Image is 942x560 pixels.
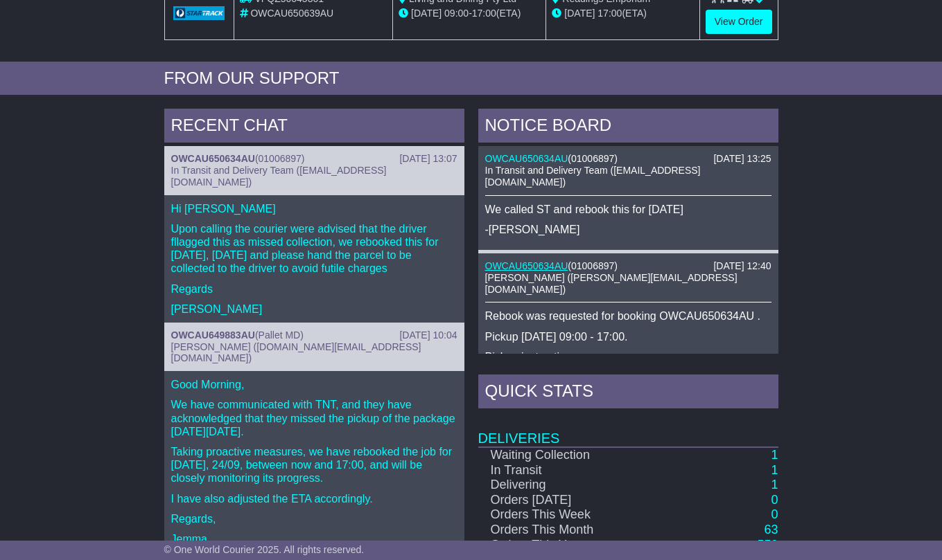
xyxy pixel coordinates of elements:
[485,330,771,343] p: Pickup [DATE] 09:00 - 17:00.
[571,153,614,164] span: 01006897
[478,447,654,463] td: Waiting Collection
[171,532,457,545] p: Jemma
[171,445,457,485] p: Taking proactive measures, we have rebooked the job for [DATE], 24/09, between now and 17:00, and...
[171,341,421,364] span: [PERSON_NAME] ([DOMAIN_NAME][EMAIL_ADDRESS][DOMAIN_NAME])
[171,398,457,438] p: We have communicated with TNT, and they have acknowledged that they missed the pickup of the pack...
[171,492,457,505] p: I have also adjusted the ETA accordingly.
[478,109,778,146] div: NOTICE BOARD
[552,6,693,21] div: (ETA)
[485,153,771,165] div: ( )
[771,507,778,521] a: 0
[757,538,778,552] a: 559
[764,523,778,536] a: 63
[478,463,654,478] td: In Transit
[485,165,701,188] span: In Transit and Delivery Team ([EMAIL_ADDRESS][DOMAIN_NAME])
[485,272,738,295] span: [PERSON_NAME] ([PERSON_NAME][EMAIL_ADDRESS][DOMAIN_NAME])
[478,493,654,508] td: Orders [DATE]
[478,538,654,553] td: Orders This Year
[485,260,771,272] div: ( )
[771,448,778,462] a: 1
[713,153,771,165] div: [DATE] 13:25
[485,309,771,323] p: Rebook was requested for booking OWCAU650634AU .
[485,350,771,363] p: Pickup instructions: -
[399,6,540,21] div: - (ETA)
[706,10,772,34] a: View Order
[485,223,771,236] p: -[PERSON_NAME]
[259,329,301,341] span: Pallet MD
[485,203,771,216] p: We called ST and rebook this for [DATE]
[171,302,457,316] p: [PERSON_NAME]
[478,374,778,412] div: Quick Stats
[444,8,469,19] span: 09:00
[399,153,457,165] div: [DATE] 13:07
[171,153,255,164] a: OWCAU650634AU
[598,8,622,19] span: 17:00
[485,153,568,164] a: OWCAU650634AU
[250,8,333,19] span: OWCAU650639AU
[771,493,778,507] a: 0
[399,329,457,341] div: [DATE] 10:04
[164,69,778,89] div: FROM OUR SUPPORT
[171,153,457,165] div: ( )
[411,8,442,19] span: [DATE]
[564,8,595,19] span: [DATE]
[171,222,457,276] p: Upon calling the courier were advised that the driver fllagged this as missed collection, we rebo...
[472,8,496,19] span: 17:00
[171,329,457,341] div: ( )
[171,512,457,525] p: Regards,
[259,153,302,164] span: 01006897
[771,478,778,491] a: 1
[171,202,457,215] p: Hi [PERSON_NAME]
[478,478,654,493] td: Delivering
[478,412,778,447] td: Deliveries
[771,463,778,477] a: 1
[485,260,568,271] a: OWCAU650634AU
[171,329,255,341] a: OWCAU649883AU
[171,378,457,391] p: Good Morning,
[571,260,614,271] span: 01006897
[713,260,771,272] div: [DATE] 12:40
[478,523,654,538] td: Orders This Month
[171,165,387,188] span: In Transit and Delivery Team ([EMAIL_ADDRESS][DOMAIN_NAME])
[173,6,225,20] img: GetCarrierServiceLogo
[164,544,365,555] span: © One World Courier 2025. All rights reserved.
[171,282,457,296] p: Regards
[478,507,654,523] td: Orders This Week
[164,109,464,146] div: RECENT CHAT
